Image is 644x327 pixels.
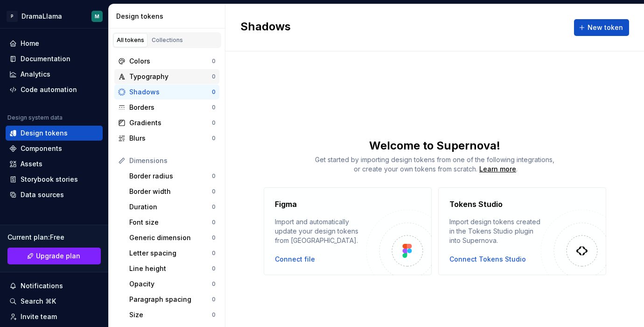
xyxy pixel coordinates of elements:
[449,255,526,264] button: Connect Tokens Studio
[574,19,629,36] button: New token
[126,199,219,214] a: Duration0
[212,73,216,80] div: 0
[129,118,212,128] div: Gradients
[114,131,219,146] a: Blurs0
[114,85,219,100] a: Shadows0
[479,164,516,174] a: Learn more
[126,292,219,307] a: Paragraph spacing0
[212,88,216,96] div: 0
[114,115,219,130] a: Gradients0
[126,215,219,230] a: Font size0
[212,188,216,195] div: 0
[129,264,212,273] div: Line height
[212,104,216,111] div: 0
[126,184,219,199] a: Border width0
[117,36,144,44] div: All tokens
[225,138,644,153] div: Welcome to Supernova!
[7,248,101,264] button: Upgrade plan
[152,36,183,44] div: Collections
[449,199,503,210] h4: Tokens Studio
[212,280,216,288] div: 0
[6,51,103,66] a: Documentation
[126,307,219,322] a: Size0
[21,297,56,306] div: Search ⌘K
[126,246,219,261] a: Letter spacing0
[212,296,216,303] div: 0
[21,85,77,94] div: Code automation
[129,134,212,143] div: Blurs
[129,156,216,165] div: Dimensions
[126,230,219,245] a: Generic dimension0
[116,12,221,21] div: Design tokens
[129,87,212,97] div: Shadows
[129,233,212,242] div: Generic dimension
[114,54,219,69] a: Colors0
[7,11,18,22] div: P
[21,159,42,169] div: Assets
[114,69,219,84] a: Typography0
[126,277,219,291] a: Opacity0
[6,36,103,51] a: Home
[212,265,216,272] div: 0
[36,251,80,261] span: Upgrade plan
[21,54,70,64] div: Documentation
[129,295,212,304] div: Paragraph spacing
[21,175,78,184] div: Storybook stories
[21,39,39,48] div: Home
[240,19,291,36] h2: Shadows
[21,12,62,21] div: DramaLlama
[129,171,212,181] div: Border radius
[6,67,103,82] a: Analytics
[275,255,315,264] button: Connect file
[6,82,103,97] a: Code automation
[212,219,216,226] div: 0
[126,169,219,184] a: Border radius0
[315,156,554,173] span: Get started by importing design tokens from one of the following integrations, or create your own...
[212,249,216,257] div: 0
[6,141,103,156] a: Components
[275,199,297,210] h4: Figma
[129,218,212,227] div: Font size
[6,278,103,293] button: Notifications
[21,144,62,153] div: Components
[129,310,212,320] div: Size
[7,233,101,242] div: Current plan : Free
[6,187,103,202] a: Data sources
[212,311,216,319] div: 0
[21,128,68,138] div: Design tokens
[6,156,103,171] a: Assets
[114,100,219,115] a: Borders0
[449,217,541,245] div: Import design tokens created in the Tokens Studio plugin into Supernova.
[129,103,212,112] div: Borders
[21,312,57,321] div: Invite team
[129,249,212,258] div: Letter spacing
[212,57,216,65] div: 0
[129,187,212,196] div: Border width
[275,217,366,245] div: Import and automatically update your design tokens from [GEOGRAPHIC_DATA].
[21,70,50,79] div: Analytics
[129,72,212,81] div: Typography
[6,126,103,141] a: Design tokens
[212,119,216,127] div: 0
[6,172,103,187] a: Storybook stories
[129,57,212,66] div: Colors
[212,172,216,180] div: 0
[6,294,103,309] button: Search ⌘K
[6,309,103,324] a: Invite team
[212,234,216,242] div: 0
[7,114,63,121] div: Design system data
[588,23,623,32] span: New token
[95,13,99,20] div: M
[129,202,212,212] div: Duration
[212,203,216,211] div: 0
[2,6,106,26] button: PDramaLlamaM
[126,261,219,276] a: Line height0
[21,281,63,291] div: Notifications
[212,135,216,142] div: 0
[21,190,64,199] div: Data sources
[129,279,212,289] div: Opacity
